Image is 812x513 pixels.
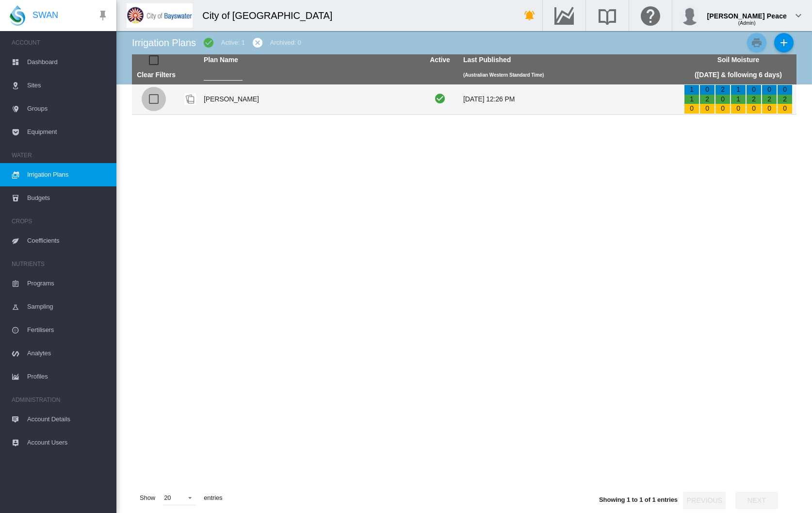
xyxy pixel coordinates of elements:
button: Next [735,492,778,509]
td: 1 1 0 0 2 0 2 0 0 1 1 0 0 2 0 0 2 0 0 2 0 [680,84,796,114]
div: 0 [731,104,746,114]
span: Account Users [27,431,109,454]
div: Irrigation Plans [132,36,196,50]
div: 2 [700,95,715,104]
md-icon: icon-plus [778,37,790,49]
div: 1 [731,95,746,104]
div: 0 [747,104,761,114]
span: Profiles [27,365,109,388]
div: 0 [684,104,699,114]
span: SWAN [32,9,58,21]
span: NUTRIENTS [12,256,109,272]
div: 0 [715,95,730,104]
div: 0 [778,85,792,95]
button: Add New Plan [774,33,794,52]
span: Analytes [27,342,109,365]
span: Budgets [27,186,109,210]
div: Plan Id: 7269 [184,93,196,105]
md-icon: Go to the Data Hub [552,10,576,21]
md-icon: icon-checkbox-marked-circle [203,37,214,49]
a: Clear Filters [137,71,176,79]
img: SWAN-Landscape-Logo-Colour-drop.png [10,5,25,26]
div: 0 [762,104,777,114]
span: Account Details [27,408,109,431]
div: 0 [778,104,792,114]
div: 2 [747,95,761,104]
td: [PERSON_NAME] [200,84,421,114]
span: Fertilisers [27,318,109,342]
md-icon: icon-chevron-down [793,10,804,21]
md-icon: icon-printer [751,37,763,49]
div: 0 [700,104,715,114]
div: 2 [778,95,792,104]
img: 2Q== [127,3,193,28]
span: Groups [27,97,109,120]
div: Archived: 0 [270,38,301,47]
div: 0 [747,85,761,95]
th: Plan Name [200,54,421,66]
md-icon: icon-pin [97,10,109,21]
span: Coefficients [27,229,109,252]
div: [PERSON_NAME] Peace [707,7,787,17]
span: ACCOUNT [12,35,109,50]
button: Previous [683,492,726,509]
div: City of [GEOGRAPHIC_DATA] [202,9,341,22]
div: 0 [762,85,777,95]
span: Dashboard [27,50,109,74]
md-icon: icon-bell-ring [524,10,536,21]
div: 1 [684,95,699,104]
span: Show [136,490,159,506]
md-icon: Search the knowledge base [596,10,619,21]
th: Last Published [459,54,680,66]
button: icon-bell-ring [520,6,539,25]
div: 1 [731,85,746,95]
span: CROPS [12,214,109,229]
span: WATER [12,148,109,163]
span: Showing 1 to 1 of 1 entries [599,496,678,503]
div: 0 [715,104,730,114]
th: (Australian Western Standard Time) [459,66,680,84]
div: 2 [762,95,777,104]
th: Active [421,54,459,66]
div: 0 [700,85,715,95]
div: 1 [684,85,699,95]
span: Equipment [27,120,109,144]
img: product-image-placeholder.png [184,93,196,105]
div: Active: 1 [221,38,245,47]
md-icon: Click here for help [639,10,662,21]
button: Print Irrigation Plans [747,33,766,52]
th: ([DATE] & following 6 days) [680,66,796,84]
span: Sampling [27,295,109,318]
div: 2 [715,85,730,95]
span: Irrigation Plans [27,163,109,186]
th: Soil Moisture [680,54,796,66]
span: Programs [27,272,109,295]
img: profile.jpg [680,6,699,25]
span: Sites [27,74,109,97]
span: entries [200,490,226,506]
md-icon: icon-cancel [252,37,263,49]
td: [DATE] 12:26 PM [459,84,680,114]
div: 20 [164,494,171,501]
span: ADMINISTRATION [12,392,109,408]
span: (Admin) [738,20,756,26]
